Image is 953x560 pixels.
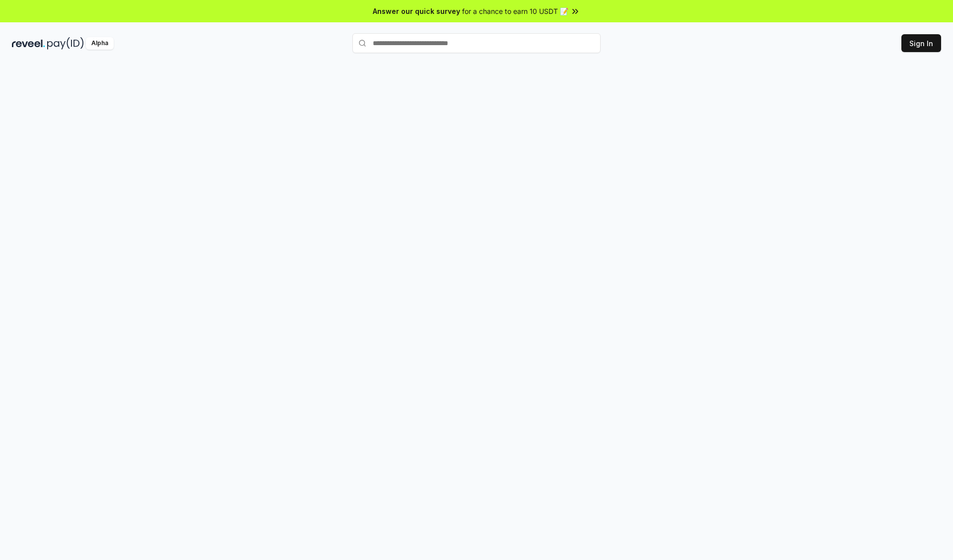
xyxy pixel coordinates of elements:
img: reveel_dark [12,37,45,50]
button: Sign In [901,34,941,52]
span: Answer our quick survey [373,6,460,16]
span: for a chance to earn 10 USDT 📝 [462,6,568,16]
div: Alpha [86,37,114,50]
img: pay_id [47,37,84,50]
